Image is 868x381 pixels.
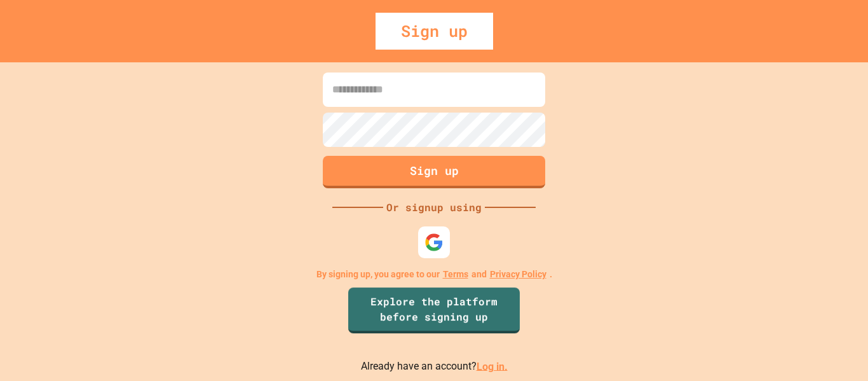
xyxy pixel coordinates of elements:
p: By signing up, you agree to our and . [316,268,552,281]
button: Sign up [323,156,545,188]
a: Explore the platform before signing up [348,287,520,333]
p: Already have an account? [361,359,508,375]
a: Privacy Policy [490,268,546,281]
div: Sign up [376,13,493,50]
a: Log in. [477,360,508,372]
a: Terms [443,268,468,281]
img: google-icon.svg [424,233,444,252]
div: Or signup using [383,200,485,215]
